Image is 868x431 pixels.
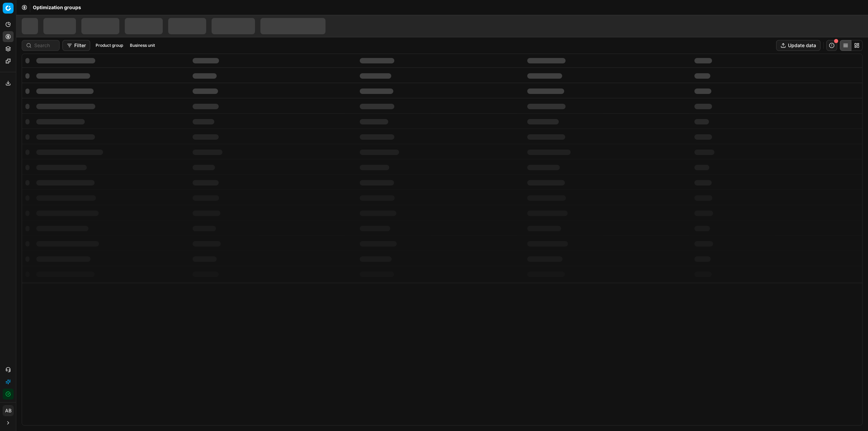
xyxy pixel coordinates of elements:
span: AB [3,406,13,416]
button: AB [3,405,14,416]
input: Search [34,42,55,49]
nav: breadcrumb [33,4,81,11]
button: Update data [776,40,821,51]
button: Filter [62,40,90,51]
button: Product group [93,41,126,50]
button: Business unit [127,41,158,50]
span: Optimization groups [33,4,81,11]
